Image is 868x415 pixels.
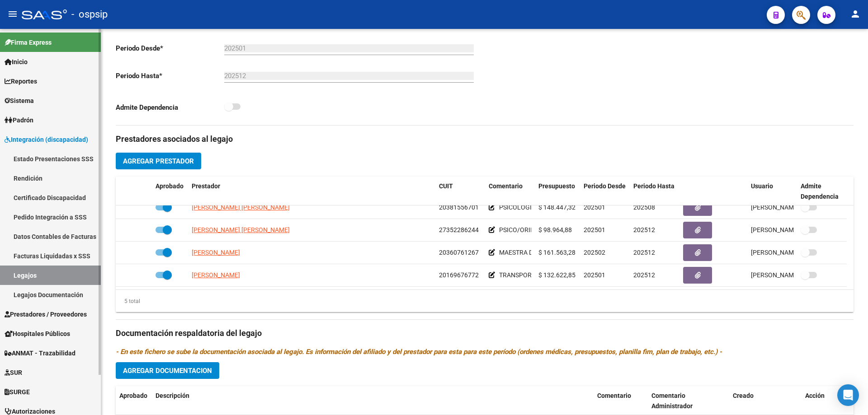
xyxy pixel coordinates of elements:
[119,392,147,399] span: Aprobado
[499,204,558,211] span: PSICOLOGIA/12 SES
[630,177,679,206] datatable-header-cell: Periodo Hasta
[192,271,240,279] span: [PERSON_NAME]
[116,296,140,306] div: 5 total
[651,392,693,410] span: Comentario Administrador
[156,182,184,190] span: Aprobado
[733,392,754,399] span: Creado
[188,177,435,206] datatable-header-cell: Prestador
[192,226,290,233] span: [PERSON_NAME] [PERSON_NAME]
[747,177,797,206] datatable-header-cell: Usuario
[5,115,33,125] span: Padrón
[439,271,479,279] span: 20169676772
[5,57,28,67] span: Inicio
[584,249,605,256] span: 202502
[633,249,655,256] span: 202512
[156,392,189,399] span: Descripción
[751,204,822,211] span: [PERSON_NAME] [DATE]
[123,367,212,375] span: Agregar Documentacion
[5,37,52,47] span: Firma Express
[439,182,453,190] span: CUIT
[633,271,655,279] span: 202512
[489,182,523,190] span: Comentario
[5,135,88,145] span: Integración (discapacidad)
[797,177,847,206] datatable-header-cell: Admite Dependencia
[116,71,224,81] p: Periodo Hasta
[499,271,538,279] span: TRANSPORTE
[538,271,576,279] span: $ 132.622,85
[123,157,194,165] span: Agregar Prestador
[116,43,224,53] p: Periodo Desde
[116,153,201,169] button: Agregar Prestador
[597,392,631,399] span: Comentario
[7,9,18,19] mat-icon: menu
[751,226,822,233] span: [PERSON_NAME] [DATE]
[633,204,655,211] span: 202508
[192,249,240,256] span: [PERSON_NAME]
[5,368,22,378] span: SUR
[71,5,108,24] span: - ospsip
[116,103,224,112] p: Admite Dependencia
[805,392,825,399] span: Acción
[192,204,290,211] span: [PERSON_NAME] [PERSON_NAME]
[116,133,854,145] h3: Prestadores asociados al legajo
[538,226,572,233] span: $ 98.964,88
[439,204,479,211] span: 20381556701
[5,387,30,397] span: SURGE
[850,9,861,19] mat-icon: person
[535,177,580,206] datatable-header-cell: Presupuesto
[837,384,859,406] div: Open Intercom Messenger
[116,348,722,356] i: - En este fichero se sube la documentación asociada al legajo. Es información del afiliado y del ...
[5,348,75,358] span: ANMAT - Trazabilidad
[633,226,655,233] span: 202512
[499,226,566,233] span: PSICO/ORIENT PADRES
[801,182,839,200] span: Admite Dependencia
[751,271,822,279] span: [PERSON_NAME] [DATE]
[5,329,70,339] span: Hospitales Públicos
[538,182,575,190] span: Presupuesto
[435,177,485,206] datatable-header-cell: CUIT
[5,96,34,106] span: Sistema
[439,249,479,256] span: 20360761267
[439,226,479,233] span: 27352286244
[584,271,605,279] span: 202501
[152,177,188,206] datatable-header-cell: Aprobado
[584,182,626,190] span: Periodo Desde
[116,362,219,379] button: Agregar Documentacion
[538,204,576,211] span: $ 148.447,32
[499,249,559,256] span: MAESTRA DE APOYO
[485,177,535,206] datatable-header-cell: Comentario
[633,182,675,190] span: Periodo Hasta
[751,182,773,190] span: Usuario
[580,177,630,206] datatable-header-cell: Periodo Desde
[538,249,576,256] span: $ 161.563,28
[192,182,220,190] span: Prestador
[5,76,37,86] span: Reportes
[5,309,87,319] span: Prestadores / Proveedores
[584,226,605,233] span: 202501
[116,327,854,340] h3: Documentación respaldatoria del legajo
[751,249,822,256] span: [PERSON_NAME] [DATE]
[584,204,605,211] span: 202501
